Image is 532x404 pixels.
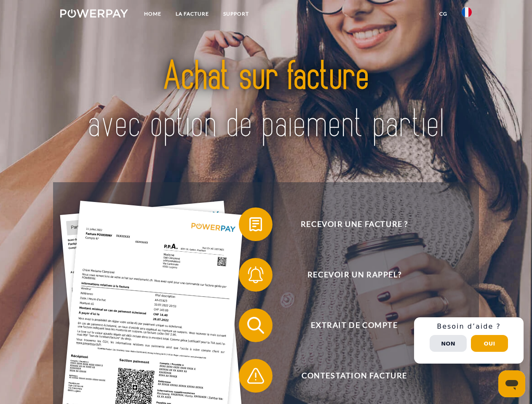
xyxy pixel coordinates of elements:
iframe: Bouton de lancement de la fenêtre de messagerie [498,370,525,397]
button: Oui [471,335,508,352]
button: Extrait de compte [239,308,458,342]
img: qb_bell.svg [245,264,266,285]
img: qb_bill.svg [245,214,266,235]
img: title-powerpay_fr.svg [80,40,452,161]
a: LA FACTURE [168,6,216,21]
img: qb_search.svg [245,315,266,336]
a: Home [137,6,168,21]
div: Schnellhilfe [414,317,524,364]
h3: Besoin d’aide ? [419,322,519,331]
img: fr [462,7,472,17]
span: Contestation Facture [251,359,457,393]
img: logo-powerpay-white.svg [60,9,128,18]
span: Recevoir une facture ? [251,207,457,241]
a: Support [216,6,256,21]
a: CG [432,6,454,21]
button: Non [430,335,467,352]
button: Recevoir une facture ? [239,207,458,241]
button: Recevoir un rappel? [239,258,458,292]
img: qb_warning.svg [245,365,266,386]
button: Contestation Facture [239,359,458,393]
span: Extrait de compte [251,308,457,342]
span: Recevoir un rappel? [251,258,457,292]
